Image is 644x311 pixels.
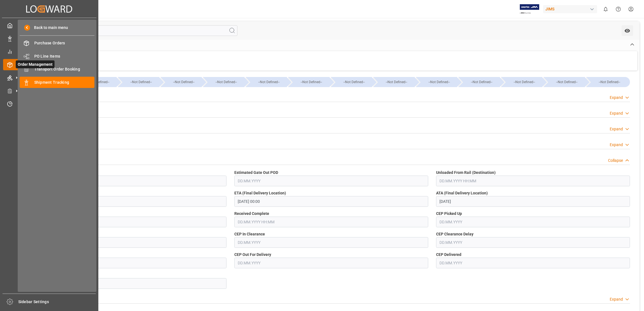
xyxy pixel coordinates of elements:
[599,3,612,15] button: show 0 new notifications
[234,176,428,186] input: DD.MM.YYYY
[34,40,95,46] span: Purchase Orders
[436,258,630,268] input: DD.MM.YYYY
[3,98,95,109] a: Timeslot Management V2
[610,142,623,148] div: Expand
[20,64,94,75] a: Transport Order Booking
[294,77,329,87] div: --Not Defined--
[234,190,286,196] span: ETA (Final Delivery Location)
[16,60,55,68] span: Order Management
[208,77,244,87] div: --Not Defined--
[501,77,542,87] div: --Not Defined--
[610,126,623,132] div: Expand
[234,231,265,237] span: CEP In Clearance
[549,77,585,87] div: --Not Defined--
[33,196,226,207] input: DD.MM.YYYY
[608,158,623,164] div: Collapse
[33,176,226,186] input: DD.MM.YYYY HH:MM
[436,211,462,217] span: CEP Picked Up
[30,25,68,31] span: Back to main menu
[234,211,269,217] span: Received Complete
[436,176,630,186] input: DD.MM.YYYY HH:MM
[234,170,278,176] span: Estimated Gate Out POD
[246,77,287,87] div: --Not Defined--
[34,66,95,72] span: Transport Order Booking
[373,77,414,87] div: --Not Defined--
[622,25,633,36] button: open menu
[436,237,630,248] input: DD.MM.YYYY
[234,237,428,248] input: DD.MM.YYYY
[436,196,630,207] input: DD.MM.YYYY
[20,51,94,62] a: PO Line Items
[75,77,117,87] div: --Not Defined--
[416,77,457,87] div: --Not Defined--
[33,217,226,227] input: DD.MM.YYYY
[166,77,202,87] div: --Not Defined--
[436,252,461,258] span: CEP Delivered
[33,237,226,248] input: DD.MM.YYYY
[33,278,226,289] input: DD.MM.YYYY
[3,33,95,44] a: Data Management
[34,80,95,85] span: Shipment Tracking
[520,4,539,14] img: Exertis%20JAM%20-%20Email%20Logo.jpg_1722504956.jpg
[379,77,414,87] div: --Not Defined--
[123,77,159,87] div: --Not Defined--
[331,77,372,87] div: --Not Defined--
[34,53,95,59] span: PO Line Items
[20,77,94,88] a: Shipment Tracking
[288,77,329,87] div: --Not Defined--
[20,38,94,49] a: Purchase Orders
[543,4,599,14] button: JIMS
[586,77,630,87] div: --Not Defined--
[421,77,457,87] div: --Not Defined--
[436,231,473,237] span: CEP Clearance Delay
[543,77,585,87] div: --Not Defined--
[234,258,428,268] input: DD.MM.YYYY
[543,5,597,13] div: JIMS
[26,25,237,36] input: Search Fields
[436,217,630,227] input: DD.MM.YYYY
[203,77,244,87] div: --Not Defined--
[118,77,159,87] div: --Not Defined--
[33,258,226,268] input: DD.MM.YYYY
[610,95,623,101] div: Expand
[612,3,625,15] button: Help Center
[458,77,500,87] div: --Not Defined--
[81,77,117,87] div: --Not Defined--
[464,77,500,87] div: --Not Defined--
[592,77,627,87] div: --Not Defined--
[610,296,623,302] div: Expand
[234,252,271,258] span: CEP Out For Delivery
[610,110,623,116] div: Expand
[436,170,496,176] span: Unloaded From Rail (Destination)
[160,77,202,87] div: --Not Defined--
[3,20,95,31] a: My Cockpit
[234,196,428,207] input: DD.MM.YYYY HH:MM
[18,299,96,305] span: Sidebar Settings
[234,217,428,227] input: DD.MM.YYYY HH:MM
[507,77,542,87] div: --Not Defined--
[336,77,372,87] div: --Not Defined--
[436,190,488,196] span: ATA (Final Delivery Location)
[251,77,287,87] div: --Not Defined--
